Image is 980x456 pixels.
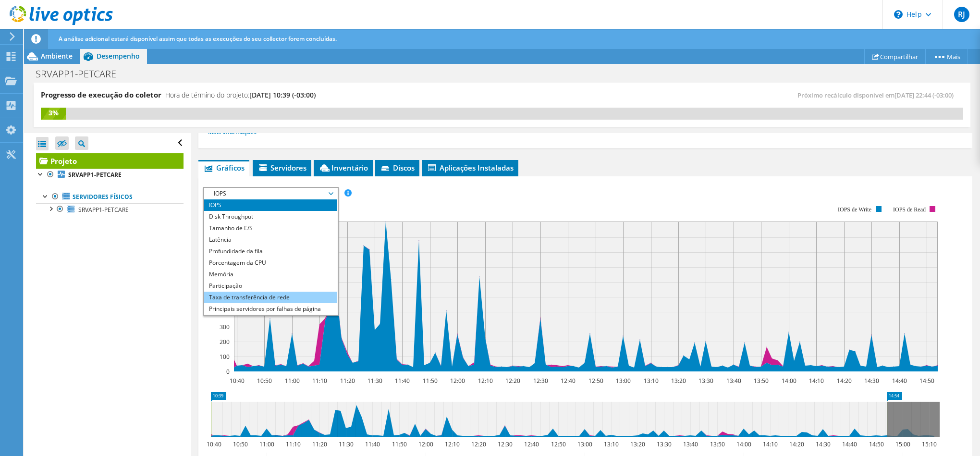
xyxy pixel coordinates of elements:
span: Inventário [318,163,368,173]
a: Compartilhar [864,49,926,64]
text: 10:50 [233,440,248,448]
li: IOPS [204,199,337,211]
text: 13:20 [630,440,645,448]
text: 12:30 [533,377,548,385]
h4: Hora de término do projeto: [165,90,316,100]
text: 13:00 [577,440,592,448]
a: SRVAPP1-PETCARE [36,203,184,216]
text: 11:30 [339,440,354,448]
text: IOPS de Read [893,206,926,213]
h1: SRVAPP1-PETCARE [31,69,131,79]
span: Desempenho [97,51,140,61]
svg: \n [894,10,903,19]
span: [DATE] 10:39 (-03:00) [249,90,316,99]
span: [DATE] 22:44 (-03:00) [894,91,954,99]
text: 14:00 [782,377,796,385]
text: 13:30 [657,440,672,448]
text: 11:20 [340,377,355,385]
span: Ambiente [41,51,73,61]
text: 12:00 [418,440,433,448]
li: Memória [204,269,337,280]
text: 11:00 [285,377,300,385]
text: 0 [226,368,230,376]
text: 14:50 [919,377,934,385]
span: Aplicações Instaladas [427,163,514,173]
text: 11:20 [312,440,327,448]
a: SRVAPP1-PETCARE [36,169,184,181]
li: Latência [204,234,337,246]
text: 14:30 [816,440,831,448]
a: Servidores físicos [36,191,184,203]
div: 3% [41,108,66,118]
text: 11:30 [367,377,382,385]
text: 12:20 [471,440,486,448]
li: Porcentagem da CPU [204,257,337,269]
a: Projeto [36,153,184,169]
text: 12:10 [445,440,460,448]
text: 12:50 [588,377,603,385]
span: IOPS [209,188,332,199]
span: Servidores [257,163,306,173]
text: 300 [220,323,230,331]
text: 14:40 [892,377,907,385]
span: Próximo recálculo disponível em [797,91,958,99]
text: 200 [220,338,230,346]
span: Gráficos [203,163,245,173]
text: 13:40 [726,377,741,385]
text: 12:50 [551,440,566,448]
text: 13:10 [604,440,619,448]
text: 11:50 [392,440,407,448]
text: 11:40 [365,440,380,448]
text: 14:40 [842,440,857,448]
span: A análise adicional estará disponível assim que todas as execuções do seu collector forem concluí... [59,35,337,43]
text: 14:20 [837,377,852,385]
li: Disk Throughput [204,211,337,222]
li: Tamanho de E/S [204,222,337,234]
b: SRVAPP1-PETCARE [68,171,122,179]
a: Mais informações [208,128,264,136]
text: 12:00 [450,377,465,385]
text: 15:00 [895,440,910,448]
text: 11:50 [423,377,438,385]
text: IOPS de Write [838,206,871,213]
text: 13:10 [644,377,659,385]
text: 10:40 [230,377,245,385]
li: Profundidade da fila [204,246,337,257]
text: 12:10 [478,377,493,385]
text: 14:00 [736,440,751,448]
text: 13:50 [754,377,769,385]
text: 11:00 [259,440,274,448]
span: Discos [380,163,415,173]
text: 10:40 [207,440,221,448]
text: 14:10 [809,377,824,385]
text: 100 [220,353,230,361]
text: 13:40 [683,440,698,448]
text: 12:40 [524,440,539,448]
text: 13:00 [616,377,631,385]
text: 12:20 [505,377,520,385]
text: 11:10 [312,377,327,385]
li: Principais servidores por falhas de página [204,303,337,315]
text: 13:30 [698,377,713,385]
text: 11:40 [395,377,410,385]
text: 14:10 [763,440,778,448]
text: 11:10 [286,440,301,448]
text: 13:20 [671,377,686,385]
text: 12:40 [561,377,576,385]
span: RJ [954,7,969,22]
span: SRVAPP1-PETCARE [78,206,129,214]
text: 12:30 [498,440,513,448]
li: Participação [204,280,337,292]
text: 10:50 [257,377,272,385]
text: 15:10 [922,440,937,448]
text: 13:50 [710,440,725,448]
a: Mais [925,49,968,64]
text: 14:30 [864,377,879,385]
text: 14:50 [869,440,884,448]
text: 14:20 [789,440,804,448]
li: Taxa de transferência de rede [204,292,337,303]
